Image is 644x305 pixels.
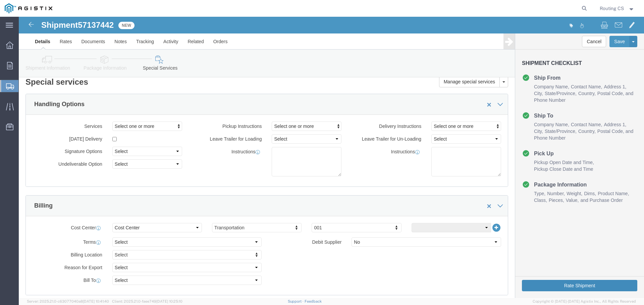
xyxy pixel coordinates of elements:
span: [DATE] 10:25:10 [156,299,182,303]
span: Client: 2025.21.0-faee749 [112,299,182,303]
span: [DATE] 10:41:40 [83,299,109,303]
img: logo [5,3,52,13]
span: Routing CS [600,5,624,12]
span: Server: 2025.21.0-c63077040a8 [27,299,109,303]
iframe: FS Legacy Container [19,17,644,298]
a: Feedback [305,299,322,303]
button: Routing CS [599,4,635,12]
span: Copyright © [DATE]-[DATE] Agistix Inc., All Rights Reserved [533,299,636,304]
a: Support [288,299,305,303]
